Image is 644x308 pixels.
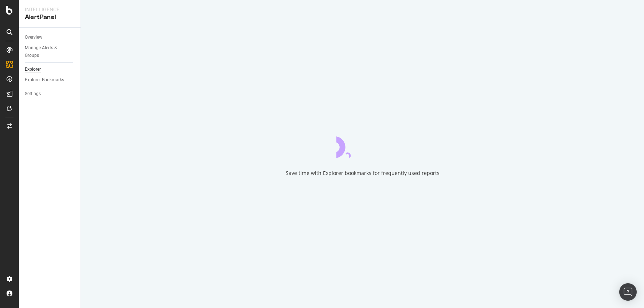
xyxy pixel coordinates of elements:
[619,283,637,301] div: Open Intercom Messenger
[25,44,69,59] div: Manage Alerts & Groups
[25,76,64,84] div: Explorer Bookmarks
[25,34,75,41] a: Overview
[25,90,75,98] a: Settings
[336,132,389,158] div: animation
[25,90,41,98] div: Settings
[25,66,41,73] div: Explorer
[25,44,75,59] a: Manage Alerts & Groups
[25,66,75,73] a: Explorer
[25,13,75,22] div: AlertPanel
[286,169,440,177] div: Save time with Explorer bookmarks for frequently used reports
[25,76,75,84] a: Explorer Bookmarks
[25,6,75,13] div: Intelligence
[25,34,42,41] div: Overview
